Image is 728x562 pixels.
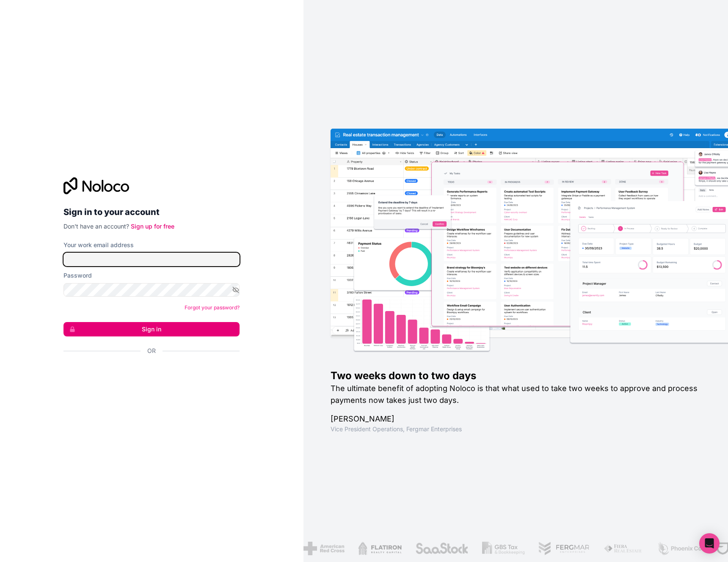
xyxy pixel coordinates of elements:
h1: Vice President Operations , Fergmar Enterprises [331,425,701,433]
div: Open Intercom Messenger [699,533,720,554]
img: /assets/gbstax-C-GtDUiK.png [479,542,522,555]
span: Or [147,347,156,355]
iframe: Schaltfläche „Über Google anmelden“ [59,364,237,383]
a: Sign up for free [131,223,174,230]
input: Email address [63,253,240,266]
h2: Sign in to your account [63,204,240,220]
input: Password [63,283,240,297]
img: /assets/flatiron-C8eUkumj.png [355,542,399,555]
label: Password [63,271,92,280]
img: /assets/saastock-C6Zbiodz.png [413,542,466,555]
h2: The ultimate benefit of adopting Noloco is that what used to take two weeks to approve and proces... [331,383,701,406]
img: /assets/fergmar-CudnrXN5.png [536,542,587,555]
img: /assets/fiera-fwj2N5v4.png [601,542,641,555]
img: /assets/american-red-cross-BAupjrZR.png [301,542,342,555]
span: Don't have an account? [63,223,129,230]
a: Forgot your password? [185,304,240,311]
label: Your work email address [63,241,134,249]
h1: Two weeks down to two days [331,369,701,383]
img: /assets/phoenix-BREaitsQ.png [654,542,700,555]
button: Sign in [63,322,240,336]
h1: [PERSON_NAME] [331,413,701,425]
